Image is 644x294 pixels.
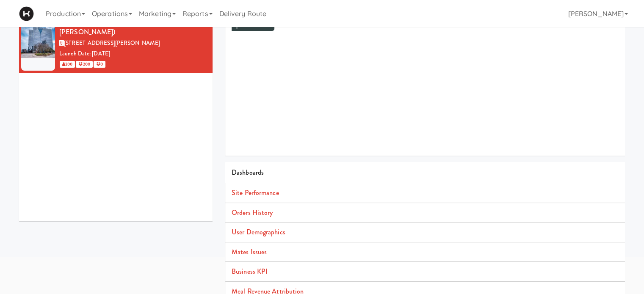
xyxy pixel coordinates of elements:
[64,39,160,47] span: [STREET_ADDRESS][PERSON_NAME]
[232,227,285,237] a: User Demographics
[232,168,264,177] span: Dashboards
[232,267,268,276] a: Business KPI
[232,188,279,198] a: Site Performance
[232,208,273,217] a: Orders History
[94,61,105,68] span: 0
[19,6,34,21] img: Micromart
[232,247,267,257] a: Mates Issues
[59,49,206,59] div: Launch Date: [DATE]
[60,61,75,68] span: 200
[19,10,213,73] li: [STREET_ADDRESS][PERSON_NAME] (2075-[PERSON_NAME])[STREET_ADDRESS][PERSON_NAME]Launch Date: [DATE...
[76,61,92,68] span: 200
